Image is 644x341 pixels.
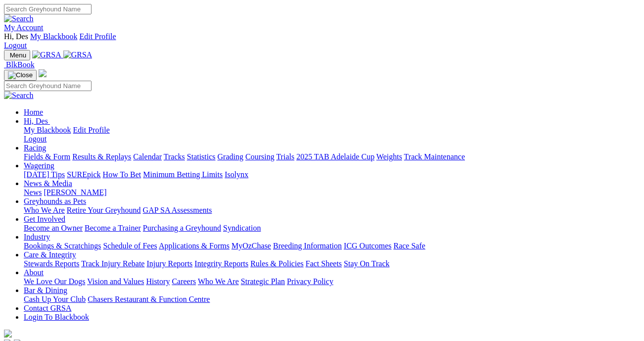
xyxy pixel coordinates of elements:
[187,152,216,161] a: Statistics
[24,188,640,197] div: News & Media
[24,197,86,205] a: Greyhounds as Pets
[296,152,374,161] a: 2025 TAB Adelaide Cup
[250,259,304,268] a: Rules & Policies
[24,152,70,161] a: Fields & Form
[143,206,212,214] a: GAP SA Assessments
[24,206,640,215] div: Greyhounds as Pets
[24,242,101,250] a: Bookings & Scratchings
[88,295,210,303] a: Chasers Restaurant & Function Centre
[4,23,44,32] a: My Account
[39,69,46,77] img: logo-grsa-white.png
[87,277,144,286] a: Vision and Values
[81,259,144,268] a: Track Injury Rebate
[67,170,100,179] a: SUREpick
[146,277,170,286] a: History
[24,179,72,188] a: News & Media
[393,242,425,250] a: Race Safe
[63,50,92,59] img: GRSA
[164,152,185,161] a: Tracks
[24,277,640,286] div: About
[198,277,239,286] a: Who We Are
[143,170,223,179] a: Minimum Betting Limits
[24,161,54,170] a: Wagering
[72,152,131,161] a: Results & Replays
[194,259,248,268] a: Integrity Reports
[24,224,83,232] a: Become an Owner
[24,206,65,214] a: Who We Are
[273,242,342,250] a: Breeding Information
[85,224,141,232] a: Become a Trainer
[4,32,28,41] span: Hi, Des
[24,242,640,250] div: Industry
[241,277,285,286] a: Strategic Plan
[344,242,391,250] a: ICG Outcomes
[4,50,30,60] button: Toggle navigation
[24,313,89,321] a: Login To Blackbook
[24,117,50,125] a: Hi, Des
[245,152,275,161] a: Coursing
[306,259,342,268] a: Fact Sheets
[32,50,61,59] img: GRSA
[143,224,221,232] a: Purchasing a Greyhound
[287,277,333,286] a: Privacy Policy
[404,152,465,161] a: Track Maintenance
[24,170,640,179] div: Wagering
[4,91,34,100] img: Search
[4,70,37,81] button: Toggle navigation
[4,60,35,69] a: BlkBook
[103,170,141,179] a: How To Bet
[67,206,141,214] a: Retire Your Greyhound
[24,224,640,233] div: Get Involved
[6,60,35,69] span: BlkBook
[24,108,43,116] a: Home
[24,304,71,312] a: Contact GRSA
[223,224,261,232] a: Syndication
[24,135,46,143] a: Logout
[344,259,389,268] a: Stay On Track
[4,4,92,14] input: Search
[4,330,12,338] img: logo-grsa-white.png
[146,259,192,268] a: Injury Reports
[24,144,46,152] a: Racing
[376,152,402,161] a: Weights
[4,81,92,91] input: Search
[24,277,85,286] a: We Love Our Dogs
[231,242,271,250] a: MyOzChase
[24,215,65,223] a: Get Involved
[8,71,33,79] img: Close
[79,32,116,41] a: Edit Profile
[218,152,243,161] a: Grading
[24,295,640,304] div: Bar & Dining
[4,32,640,50] div: My Account
[24,117,48,125] span: Hi, Des
[172,277,196,286] a: Careers
[24,233,50,241] a: Industry
[24,268,44,277] a: About
[103,242,157,250] a: Schedule of Fees
[24,250,76,259] a: Care & Integrity
[159,242,230,250] a: Applications & Forms
[10,51,26,59] span: Menu
[24,259,79,268] a: Stewards Reports
[4,41,27,49] a: Logout
[30,32,78,41] a: My Blackbook
[24,126,71,134] a: My Blackbook
[24,259,640,268] div: Care & Integrity
[24,152,640,161] div: Racing
[24,286,67,294] a: Bar & Dining
[24,170,65,179] a: [DATE] Tips
[225,170,248,179] a: Isolynx
[133,152,162,161] a: Calendar
[4,14,34,23] img: Search
[24,126,640,144] div: Hi, Des
[24,295,86,303] a: Cash Up Your Club
[24,188,42,196] a: News
[276,152,294,161] a: Trials
[44,188,106,196] a: [PERSON_NAME]
[73,126,110,134] a: Edit Profile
